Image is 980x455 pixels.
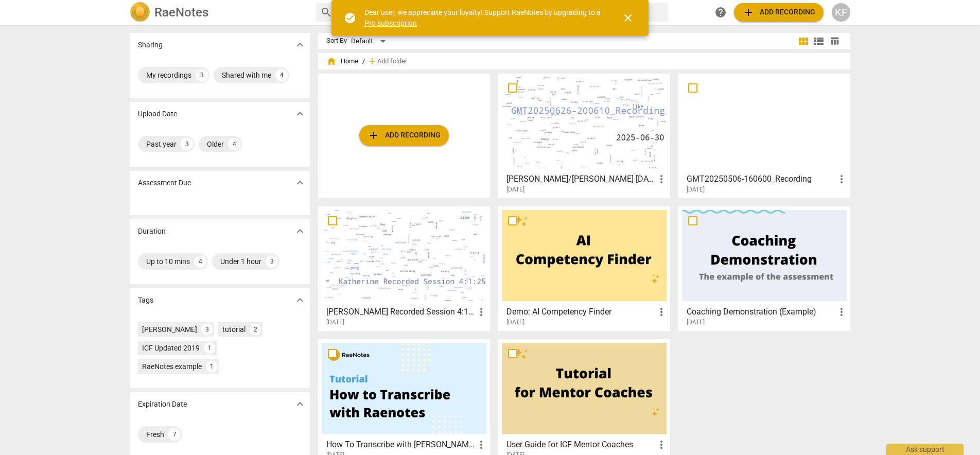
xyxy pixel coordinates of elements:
[616,6,640,30] button: Close
[622,12,634,24] span: close
[506,318,524,327] span: [DATE]
[711,3,730,22] a: Help
[292,396,308,412] button: Show more
[742,6,755,19] span: add
[367,129,380,142] span: add
[168,428,181,441] div: 7
[326,56,337,66] span: home
[294,294,306,306] span: expand_more
[886,444,964,455] div: Ask support
[138,109,177,119] p: Upload Date
[322,210,486,326] a: [PERSON_NAME] Recorded Session 4:1:25[DATE]
[201,324,213,335] div: 3
[326,439,475,451] h3: How To Transcribe with RaeNotes
[292,223,308,239] button: Show more
[835,306,848,318] span: more_vert
[687,306,835,318] h3: Coaching Demonstration (Example)
[292,106,308,121] button: Show more
[475,306,487,318] span: more_vert
[797,35,810,47] span: view_module
[154,5,208,20] h2: RaeNotes
[146,256,190,267] div: Up to 10 mins
[142,324,197,335] div: [PERSON_NAME]
[811,33,827,49] button: List view
[266,255,278,268] div: 3
[292,292,308,308] button: Show more
[196,69,208,81] div: 3
[146,70,191,80] div: My recordings
[294,225,306,237] span: expand_more
[220,256,261,267] div: Under 1 hour
[206,361,217,372] div: 1
[146,429,164,440] div: Fresh
[130,2,150,23] img: Logo
[364,19,417,27] a: Pro subscription
[367,129,441,142] span: Add recording
[367,56,377,66] span: add
[835,173,848,185] span: more_vert
[292,175,308,190] button: Show more
[326,318,344,327] span: [DATE]
[326,37,347,45] div: Sort By
[813,35,825,47] span: view_list
[832,3,850,22] button: KF
[506,439,655,451] h3: User Guide for ICF Mentor Coaches
[138,295,153,306] p: Tags
[344,12,356,24] span: check_circle
[130,2,308,23] a: LogoRaeNotes
[796,33,811,49] button: Tile view
[827,33,842,49] button: Table view
[222,324,246,335] div: tutorial
[682,210,847,326] a: Coaching Demonstration (Example)[DATE]
[222,70,271,80] div: Shared with me
[687,173,835,185] h3: GMT20250506-160600_Recording
[502,77,667,194] a: [PERSON_NAME]/[PERSON_NAME] [DATE][DATE]
[320,6,332,19] span: search
[146,139,177,149] div: Past year
[655,173,668,185] span: more_vert
[250,324,261,335] div: 2
[294,108,306,120] span: expand_more
[138,178,191,188] p: Assessment Due
[326,56,358,66] span: Home
[377,58,407,65] span: Add folder
[714,6,727,19] span: help
[506,306,655,318] h3: Demo: AI Competency Finder
[655,306,668,318] span: more_vert
[138,399,187,410] p: Expiration Date
[228,138,240,150] div: 4
[138,226,166,237] p: Duration
[204,342,215,354] div: 1
[502,210,667,326] a: Demo: AI Competency Finder[DATE]
[138,40,163,50] p: Sharing
[742,6,815,19] span: Add recording
[655,439,668,451] span: more_vert
[207,139,224,149] div: Older
[682,77,847,194] a: GMT20250506-160600_Recording[DATE]
[181,138,193,150] div: 3
[326,306,475,318] h3: Katherine Recorded Session 4:1:25
[294,177,306,189] span: expand_more
[142,343,200,353] div: ICF Updated 2019
[351,33,389,49] div: Default
[687,318,705,327] span: [DATE]
[294,39,306,51] span: expand_more
[506,185,524,194] span: [DATE]
[830,36,839,46] span: table_chart
[734,3,824,22] button: Upload
[362,58,365,65] span: /
[687,185,705,194] span: [DATE]
[359,125,449,146] button: Upload
[194,255,206,268] div: 4
[294,398,306,410] span: expand_more
[506,173,655,185] h3: Katherine/Ruffin 6/26/25
[292,37,308,52] button: Show more
[475,439,487,451] span: more_vert
[275,69,288,81] div: 4
[364,7,603,28] div: Dear user, we appreciate your loyalty! Support RaeNotes by upgrading to a
[142,361,202,372] div: RaeNotes example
